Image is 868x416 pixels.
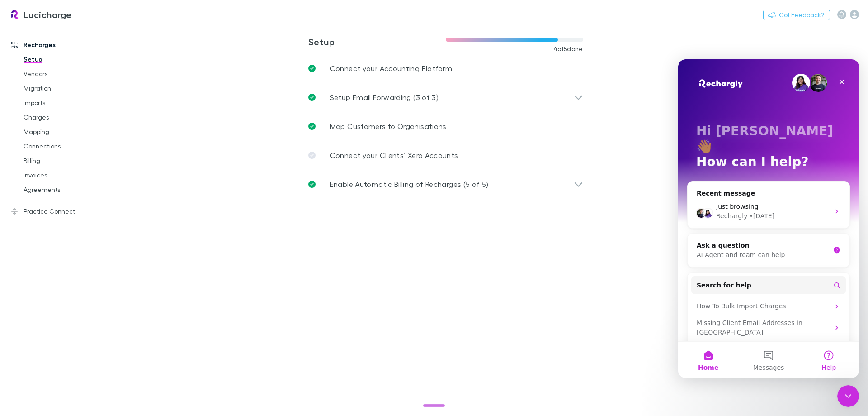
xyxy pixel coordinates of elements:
iframe: Intercom live chat [837,385,859,407]
iframe: Intercom live chat [678,59,859,378]
a: Invoices [14,168,122,182]
a: Connect your Accounting Platform [301,54,590,83]
a: Agreements [14,182,122,197]
a: Practice Connect [2,204,122,219]
a: Billing [14,153,122,168]
p: Setup Email Forwarding (3 of 3) [330,92,439,103]
a: Setup [14,52,122,67]
div: Enable Automatic Billing of Recharges (5 of 5) [301,170,590,199]
a: Vendors [14,67,122,81]
a: Map Customers to Organisations [301,112,590,141]
a: Imports [14,96,122,110]
p: Enable Automatic Billing of Recharges (5 of 5) [330,179,489,190]
p: Connect your Clients’ Xero Accounts [330,150,458,161]
a: Recharges [2,38,122,52]
button: Got Feedback? [763,10,830,20]
div: Setup Email Forwarding (3 of 3) [301,83,590,112]
a: Migration [14,81,122,96]
p: Connect your Accounting Platform [330,63,453,74]
a: Connect your Clients’ Xero Accounts [301,141,590,170]
p: Map Customers to Organisations [330,121,447,132]
h3: Setup [308,36,446,47]
img: Lucicharge's Logo [9,9,20,20]
span: 4 of 5 done [553,45,583,53]
a: Mapping [14,124,122,139]
a: Connections [14,139,122,153]
a: Lucicharge [4,4,77,25]
h3: Lucicharge [24,9,72,20]
a: Charges [14,110,122,124]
